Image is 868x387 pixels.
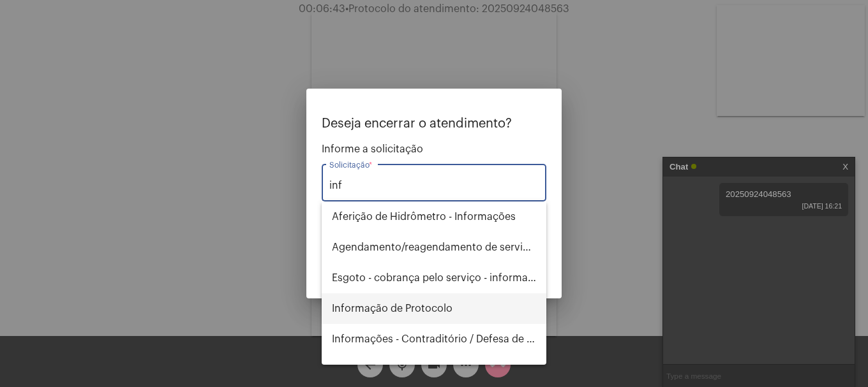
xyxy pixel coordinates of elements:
[322,117,546,131] p: Deseja encerrar o atendimento?
[332,263,536,293] span: Esgoto - cobrança pelo serviço - informações
[322,143,546,155] span: Informe a solicitação
[332,293,536,324] span: Informação de Protocolo
[332,232,536,263] span: Agendamento/reagendamento de serviços - informações
[332,354,536,385] span: Leitura - informações
[332,201,536,232] span: Aferição de Hidrômetro - Informações
[332,324,536,354] span: Informações - Contraditório / Defesa de infração
[329,180,539,191] input: Buscar solicitação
